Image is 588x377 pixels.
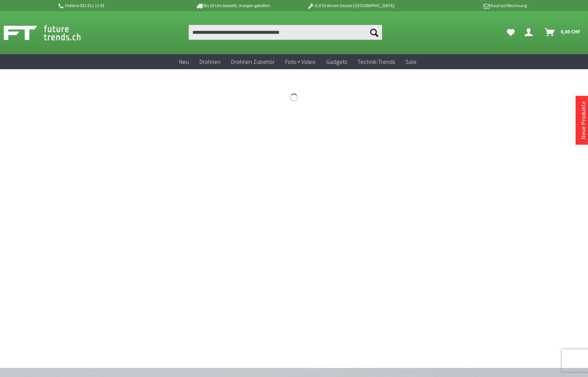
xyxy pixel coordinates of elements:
a: Neu [174,54,194,70]
p: Hotline 032 511 11 03 [57,1,175,10]
a: Gadgets [321,54,352,70]
span: Drohnen [200,58,221,65]
span: Drohnen Zubehör [231,58,275,65]
a: Dein Konto [521,25,539,40]
a: Drohnen Zubehör [226,54,280,70]
p: DJI Drohnen Dealer [GEOGRAPHIC_DATA] [292,1,409,10]
p: Kauf auf Rechnung [410,1,527,10]
input: Produkt, Marke, Kategorie, EAN, Artikelnummer… [189,25,382,40]
a: Drohnen [194,54,226,70]
span: Sale [405,58,417,65]
span: Gadgets [326,58,347,65]
a: Meine Favoriten [503,25,518,40]
p: Bis 16 Uhr bestellt, morgen geliefert. [175,1,292,10]
a: Technik-Trends [352,54,400,70]
img: Shop Futuretrends - zur Startseite wechseln [4,23,97,42]
span: Foto + Video [285,58,316,65]
a: Neue Produkte [579,101,587,139]
span: Technik-Trends [357,58,395,65]
span: 0,00 CHF [561,26,580,38]
a: Warenkorb [542,25,584,40]
a: Foto + Video [280,54,321,70]
a: Sale [400,54,422,70]
span: Neu [179,58,189,65]
button: Suchen [366,25,382,40]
